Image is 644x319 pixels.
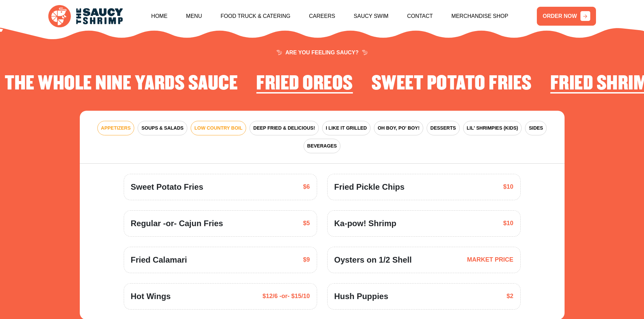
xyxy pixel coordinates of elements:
h2: Sweet Potato Fries [372,73,532,94]
span: APPETIZERS [101,125,131,132]
span: LIL' SHRIMPIES (KIDS) [467,125,518,132]
button: APPETIZERS [97,121,135,135]
span: Fried Pickle Chips [334,181,405,193]
span: ARE YOU FEELING SAUCY? [277,50,367,55]
button: SIDES [525,121,547,135]
li: 2 of 4 [5,73,238,97]
span: Regular -or- Cajun Fries [131,217,223,230]
span: Ka-pow! Shrimp [334,217,397,230]
span: $10 [503,219,513,228]
button: DEEP FRIED & DELICIOUS! [249,121,319,135]
a: Food Truck & Catering [220,2,290,31]
button: OH BOY, PO' BOY! [374,121,423,135]
span: DEEP FRIED & DELICIOUS! [253,125,315,132]
button: LIL' SHRIMPIES (KIDS) [463,121,522,135]
span: $9 [303,255,310,264]
h2: The Whole Nine Yards Sauce [5,73,238,94]
button: I LIKE IT GRILLED [322,121,371,135]
span: Hot Wings [131,290,171,302]
span: BEVERAGES [307,142,337,150]
span: Hush Puppies [334,290,388,302]
a: ORDER NOW [537,7,596,26]
span: $12/6 -or- $15/10 [262,292,310,301]
span: $2 [506,292,513,301]
li: 3 of 4 [256,73,353,97]
a: Merchandise Shop [451,2,508,31]
button: LOW COUNTRY BOIL [191,121,246,135]
span: SIDES [529,125,543,132]
span: I LIKE IT GRILLED [326,125,367,132]
span: SOUPS & SALADS [141,125,183,132]
button: DESSERTS [427,121,459,135]
span: $10 [503,182,513,191]
h2: Fried Oreos [256,73,353,94]
span: $6 [303,182,310,191]
a: Careers [309,2,335,31]
li: 4 of 4 [372,73,532,97]
span: OH BOY, PO' BOY! [378,125,420,132]
span: Sweet Potato Fries [131,181,204,193]
span: LOW COUNTRY BOIL [194,125,242,132]
a: Saucy Swim [354,2,388,31]
span: Fried Calamari [131,254,187,266]
a: Menu [186,2,202,31]
span: $5 [303,219,310,228]
a: Home [151,2,167,31]
a: Contact [407,2,433,31]
img: logo [48,5,123,28]
button: SOUPS & SALADS [138,121,187,135]
span: MARKET PRICE [467,255,513,264]
span: DESSERTS [430,125,456,132]
button: BEVERAGES [304,139,341,153]
span: Oysters on 1/2 Shell [334,254,412,266]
